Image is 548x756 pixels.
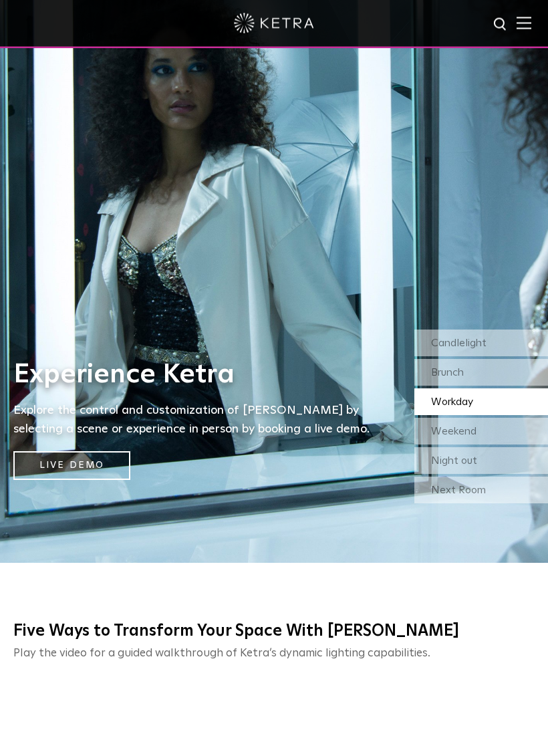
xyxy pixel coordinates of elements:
span: Weekend [431,426,476,437]
img: ketra-logo-2019-white [234,13,314,33]
span: Night out [431,456,477,467]
span: Workday [431,397,473,408]
div: Next Room [414,477,548,504]
a: Live Demo [13,452,130,481]
h3: Five Ways to Transform Your Space With [PERSON_NAME] [13,621,535,642]
h5: Explore the control and customization of [PERSON_NAME] by selecting a scene or experience in pers... [13,402,401,440]
h1: Experience Ketra [13,360,401,390]
img: search icon [493,17,509,33]
span: Brunch [431,368,464,378]
img: Hamburger%20Nav.svg [517,17,531,29]
span: Play the video for a guided walkthrough of Ketra’s dynamic lighting capabilities. [13,648,430,659]
span: Candlelight [431,338,487,349]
